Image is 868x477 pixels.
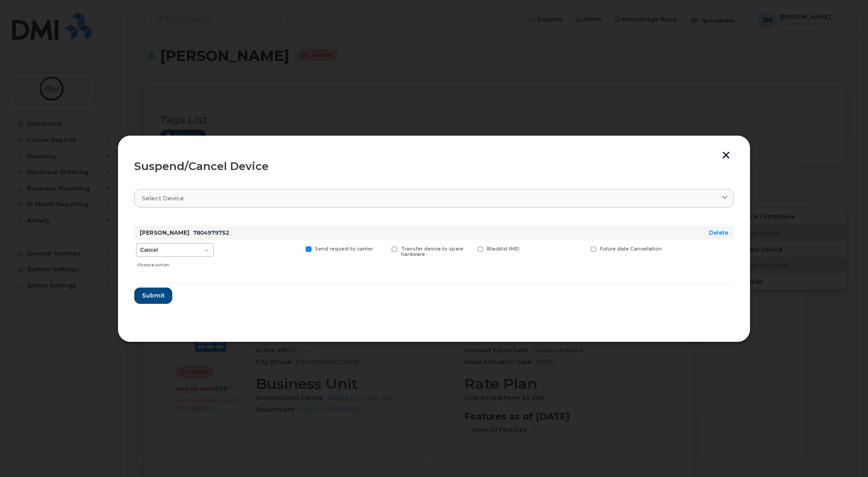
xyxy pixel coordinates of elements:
[401,246,463,258] span: Transfer device to spare hardware
[295,246,299,251] input: Send request to carrier
[709,229,728,236] a: Delete
[134,189,734,208] a: Select device
[600,246,662,252] span: Future date Cancellation
[381,246,385,251] input: Transfer device to spare hardware
[140,229,189,236] strong: [PERSON_NAME]
[134,288,172,304] button: Submit
[137,258,214,269] div: Choose action
[487,246,519,252] span: Blacklist IMEI
[142,194,184,203] span: Select device
[193,229,229,236] span: 7804979752
[580,246,584,251] input: Future date Cancellation
[467,246,471,251] input: Blacklist IMEI
[134,161,734,172] div: Suspend/Cancel Device
[315,246,373,252] span: Send request to carrier
[142,291,165,300] span: Submit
